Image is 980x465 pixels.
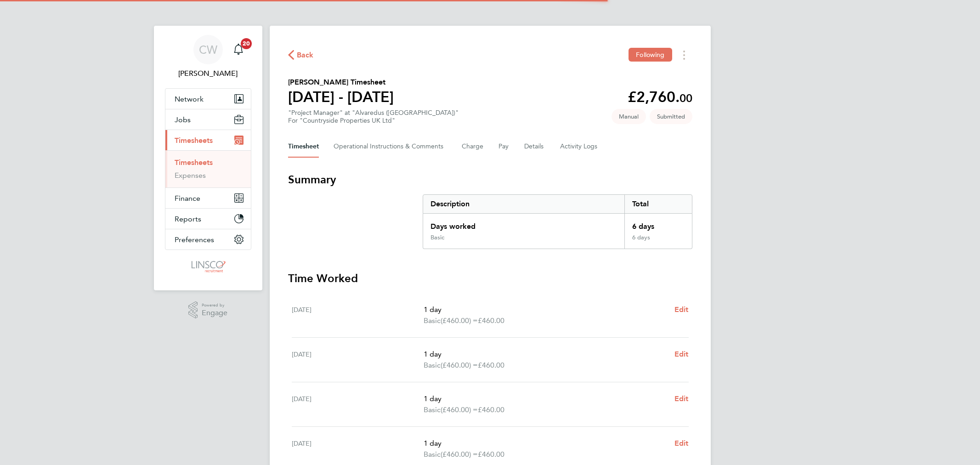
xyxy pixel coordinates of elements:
div: Total [624,195,691,213]
a: Edit [674,304,689,315]
a: 20 [229,35,248,64]
span: Preferences [175,235,214,244]
span: Basic [424,315,441,326]
span: Following [636,51,664,59]
div: [DATE] [292,393,424,415]
span: £460.00 [478,361,504,369]
button: Preferences [165,229,251,250]
h3: Summary [288,172,692,187]
a: Expenses [175,171,206,180]
button: Activity Logs [560,136,599,158]
span: CW [199,44,217,56]
a: Edit [674,438,689,449]
div: Days worked [423,214,625,234]
div: [DATE] [292,349,424,371]
button: Timesheet [288,136,319,158]
span: Edit [674,394,689,403]
a: Edit [674,393,689,404]
h1: [DATE] - [DATE] [288,88,394,106]
a: Timesheets [175,158,213,167]
button: Following [629,48,672,62]
button: Timesheets Menu [676,48,692,62]
a: CW[PERSON_NAME] [165,35,251,79]
span: 00 [680,91,692,105]
span: Timesheets [175,136,213,145]
span: Powered by [202,301,227,309]
h2: [PERSON_NAME] Timesheet [288,77,394,88]
span: (£460.00) = [441,361,478,369]
a: Powered byEngage [188,301,227,319]
span: £460.00 [478,405,504,414]
span: 20 [241,38,252,49]
span: Chloe Whittall [165,68,251,79]
app-decimal: £2,760. [628,88,692,106]
button: Jobs [165,109,251,130]
span: Basic [424,449,441,460]
span: Basic [424,404,441,415]
span: Finance [175,194,200,203]
span: Edit [674,305,689,314]
button: Back [288,49,314,61]
span: (£460.00) = [441,450,478,459]
button: Charge [462,136,484,158]
span: £460.00 [478,316,504,325]
img: linsco-logo-retina.png [189,259,227,274]
div: [DATE] [292,304,424,326]
span: Edit [674,350,689,358]
span: This timesheet was manually created. [612,109,646,124]
span: (£460.00) = [441,405,478,414]
button: Details [524,136,545,158]
span: £460.00 [478,450,504,459]
div: Description [423,195,625,213]
div: Summary [423,194,692,249]
button: Finance [165,188,251,208]
div: Timesheets [165,150,251,187]
span: Network [175,95,204,103]
a: Edit [674,349,689,360]
p: 1 day [424,304,667,315]
div: 6 days [624,214,691,234]
span: (£460.00) = [441,316,478,325]
div: "Project Manager" at "Alvaredus ([GEOGRAPHIC_DATA])" [288,109,459,125]
div: [DATE] [292,438,424,460]
span: Engage [202,309,227,317]
nav: Main navigation [154,26,262,290]
button: Reports [165,209,251,229]
span: Reports [175,215,201,223]
button: Timesheets [165,130,251,150]
button: Operational Instructions & Comments [334,136,447,158]
p: 1 day [424,349,667,360]
span: Basic [424,360,441,371]
div: Basic [431,234,444,241]
div: 6 days [624,234,691,249]
span: Back [297,50,314,61]
button: Pay [498,136,510,158]
span: Edit [674,439,689,448]
span: This timesheet is Submitted. [650,109,692,124]
h3: Time Worked [288,271,692,286]
span: Jobs [175,115,191,124]
p: 1 day [424,438,667,449]
a: Go to home page [165,259,251,274]
div: For "Countryside Properties UK Ltd" [288,117,459,125]
button: Network [165,89,251,109]
p: 1 day [424,393,667,404]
